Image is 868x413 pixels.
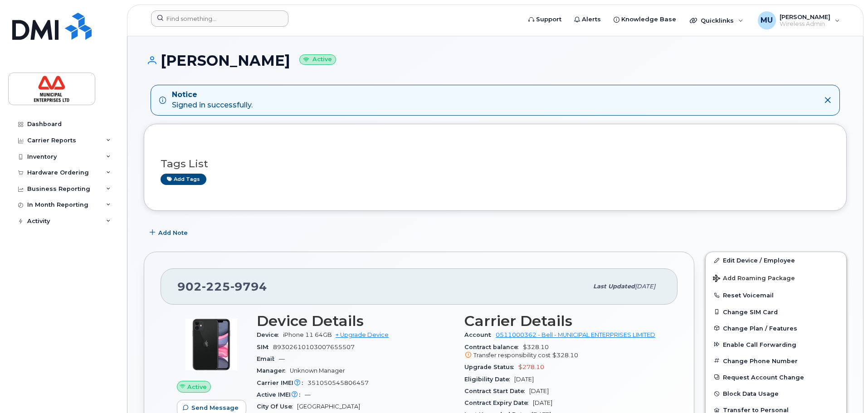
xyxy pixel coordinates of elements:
span: Change Plan / Features [723,325,797,331]
div: Signed in successfully. [172,90,253,111]
span: 225 [202,280,230,293]
span: Add Roaming Package [713,275,795,283]
button: Reset Voicemail [706,287,846,303]
span: Active IMEI [257,391,305,398]
span: 9794 [230,280,267,293]
span: Enable Call Forwarding [723,341,796,348]
span: Upgrade Status [464,364,518,370]
a: 0511000362 - Bell - MUNICIPAL ENTERPRISES LIMITED [496,331,655,338]
span: $278.10 [518,364,544,370]
span: [DATE] [529,388,549,394]
span: $328.10 [464,344,661,360]
span: 351050545806457 [307,379,369,386]
span: [DATE] [514,376,534,383]
button: Request Account Change [706,369,846,385]
span: Contract Start Date [464,388,529,394]
span: [DATE] [635,283,655,290]
h1: [PERSON_NAME] [144,53,847,68]
span: 902 [177,280,267,293]
span: City Of Use [257,403,297,410]
span: Add Note [158,228,188,237]
button: Change Plan / Features [706,320,846,336]
span: SIM [257,344,273,350]
span: Email [257,355,279,362]
h3: Device Details [257,313,454,329]
button: Enable Call Forwarding [706,336,846,353]
span: 89302610103007655507 [273,344,355,350]
h3: Tags List [161,158,830,170]
span: $328.10 [552,352,578,359]
strong: Notice [172,90,253,100]
span: Contract Expiry Date [464,399,533,406]
small: Active [299,54,336,65]
img: iPhone_11.jpg [184,317,239,372]
span: Transfer responsibility cost [473,352,551,359]
button: Change Phone Number [706,353,846,369]
span: — [279,355,285,362]
span: Unknown Manager [290,367,345,374]
span: Active [187,383,207,391]
span: Account [464,331,496,338]
span: [DATE] [533,399,552,406]
button: Block Data Usage [706,385,846,402]
span: — [305,391,311,398]
h3: Carrier Details [464,313,661,329]
span: Last updated [593,283,635,290]
span: Carrier IMEI [257,379,307,386]
a: Add tags [161,174,206,185]
a: + Upgrade Device [336,331,389,338]
button: Change SIM Card [706,304,846,320]
span: Device [257,331,283,338]
span: Send Message [191,403,239,412]
button: Add Note [144,224,195,241]
button: Add Roaming Package [706,268,846,287]
a: Edit Device / Employee [706,252,846,268]
span: iPhone 11 64GB [283,331,332,338]
span: Contract balance [464,344,523,350]
span: [GEOGRAPHIC_DATA] [297,403,360,410]
span: Manager [257,367,290,374]
span: Eligibility Date [464,376,514,383]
